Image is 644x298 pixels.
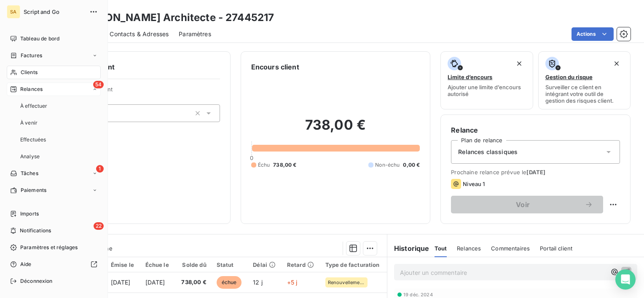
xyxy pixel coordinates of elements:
span: Imports [20,210,39,218]
span: Tâches [21,170,38,177]
span: À effectuer [20,102,48,110]
span: Voir [461,201,585,208]
span: Paiements [21,186,46,194]
span: Niveau 1 [463,181,485,187]
span: Effectuées [20,136,46,144]
span: Renouvellement 2026 [328,280,365,285]
span: 22 [94,222,104,230]
div: Statut [217,261,243,268]
span: Gestion du risque [545,74,593,80]
span: 12 j [253,279,263,286]
h6: Informations client [51,62,220,72]
span: [DATE] [145,279,165,286]
span: Script and Go [24,8,84,15]
button: Gestion du risqueSurveiller ce client en intégrant votre outil de gestion des risques client. [538,51,631,109]
h2: 738,00 € [251,117,420,142]
span: Échu [258,161,270,169]
div: Émise le [111,261,135,268]
span: 0 [250,154,253,161]
span: 1 [96,165,104,173]
span: À venir [20,119,38,127]
span: Non-échu [375,161,400,169]
span: Clients [21,69,38,76]
span: Tout [435,245,447,252]
span: Relances classiques [458,148,518,156]
span: 738,00 € [273,161,296,169]
span: échue [217,276,242,289]
span: Paramètres et réglages [20,244,78,251]
div: Retard [287,261,315,268]
h6: Encours client [251,62,299,72]
span: Aide [20,261,32,268]
span: Relances [457,245,481,252]
div: SA [7,5,20,19]
span: 19 déc. 2024 [403,292,433,297]
span: Tableau de bord [20,35,59,43]
div: Délai [253,261,276,268]
button: Voir [451,196,603,213]
span: Déconnexion [20,277,53,285]
span: 54 [93,81,104,88]
span: Limite d’encours [448,74,492,80]
span: Contacts & Adresses [110,30,169,38]
span: Portail client [540,245,572,252]
h3: [PERSON_NAME] Architecte - 27445217 [74,10,274,25]
h6: Relance [451,125,620,135]
span: [DATE] [111,279,131,286]
span: Notifications [20,227,51,234]
span: Prochaine relance prévue le [451,169,620,176]
button: Actions [572,27,614,41]
div: Open Intercom Messenger [615,269,636,290]
span: Propriétés Client [68,86,220,98]
span: Paramètres [179,30,211,38]
a: Aide [7,258,101,271]
span: Commentaires [491,245,530,252]
span: Analyse [20,153,40,160]
span: +5 j [287,279,298,286]
span: Ajouter une limite d’encours autorisé [448,84,526,97]
span: Surveiller ce client en intégrant votre outil de gestion des risques client. [545,84,623,104]
button: Limite d’encoursAjouter une limite d’encours autorisé [440,51,533,109]
span: [DATE] [526,169,545,176]
div: Type de facturation [325,261,382,268]
span: Relances [20,85,43,93]
span: 0,00 € [403,161,420,169]
div: Solde dû [180,261,207,268]
span: Factures [21,52,42,59]
span: 738,00 € [180,278,207,287]
h6: Historique [387,243,429,253]
div: Échue le [145,261,170,268]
